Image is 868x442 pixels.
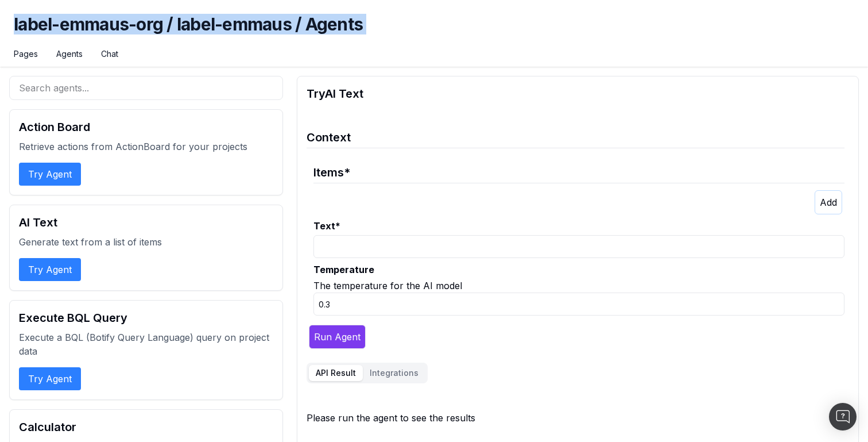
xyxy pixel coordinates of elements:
[19,140,273,153] p: Retrieve actions from ActionBoard for your projects
[307,86,849,102] h2: Try AI Text
[309,365,363,381] button: API Result
[19,367,81,390] button: Try Agent
[19,235,273,249] p: Generate text from a list of items
[19,163,81,186] button: Try Agent
[101,48,118,60] a: Chat
[313,279,844,293] div: The temperature for the AI model
[56,48,83,60] a: Agents
[19,119,273,135] h2: Action Board
[19,419,273,435] h2: Calculator
[14,48,38,60] a: Pages
[19,330,273,358] p: Execute a BQL (Botify Query Language) query on project data
[19,258,81,281] button: Try Agent
[363,365,425,381] button: Integrations
[307,120,844,148] legend: Context
[14,14,854,48] h1: label-emmaus-org / label-emmaus / Agents
[19,214,273,230] h2: AI Text
[309,325,366,349] button: Run Agent
[9,76,283,100] input: Search agents...
[815,190,842,214] button: Add
[307,411,849,425] div: Please run the agent to see the results
[19,310,273,326] h2: Execute BQL Query
[313,263,844,276] label: Temperature
[829,403,857,431] div: Open Intercom Messenger
[313,155,844,183] legend: Items
[313,219,844,233] label: Text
